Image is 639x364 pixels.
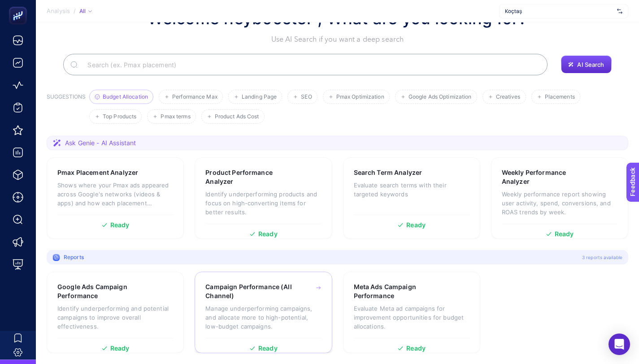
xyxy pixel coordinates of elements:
span: Feedback [5,3,34,10]
div: Open Intercom Messenger [609,334,630,355]
span: Ready [406,345,426,351]
p: Evaluate Meta ad campaigns for improvement opportunities for budget allocations. [354,304,469,331]
h3: SUGGESTIONS [47,93,86,124]
p: Manage underperforming campaigns, and allocate more to high-potential, low-budget campaigns. [205,304,321,331]
span: / [74,7,76,14]
span: Ready [258,231,278,237]
img: svg%3e [617,7,622,16]
p: Use AI Search if you want a deep search [148,34,527,45]
p: Evaluate search terms with their targeted keywords [354,181,469,199]
span: Koçtaş [505,8,613,15]
span: Reports [64,254,84,261]
span: Ask Genie - AI Assistant [65,139,136,147]
span: Placements [545,94,575,100]
input: Search [80,52,540,77]
span: Creatives [496,94,521,100]
span: SEO [301,94,312,100]
span: Ready [110,222,130,228]
span: Landing Page [242,94,277,100]
span: Top Products [103,113,136,120]
a: Product Performance AnalyzerIdentify underperforming products and focus on high-converting items ... [195,157,332,239]
a: Google Ads Campaign PerformanceIdentify underperforming and potential campaigns to improve overal... [47,272,184,353]
span: Budget Allocation [103,94,148,100]
span: Google Ads Optimization [409,94,472,100]
span: Ready [258,345,278,351]
h3: Campaign Performance (All Channel) [205,282,294,300]
a: Search Term AnalyzerEvaluate search terms with their targeted keywordsReady [343,157,480,239]
p: Weekly performance report showing user activity, spend, conversions, and ROAS trends by week. [502,190,617,217]
a: Meta Ads Campaign PerformanceEvaluate Meta ad campaigns for improvement opportunities for budget ... [343,272,480,353]
p: Shows where your Pmax ads appeared across Google's networks (videos & apps) and how each placemen... [57,181,173,208]
h3: Search Term Analyzer [354,168,422,177]
span: Ready [406,222,426,228]
h3: Google Ads Campaign Performance [57,282,146,300]
h3: Pmax Placement Analyzer [57,168,138,177]
h3: Weekly Performance Analyzer [502,168,589,186]
span: Performance Max [172,94,217,100]
p: Identify underperforming products and focus on high-converting items for better results. [205,190,321,217]
div: All [79,8,92,15]
span: Ready [110,345,130,351]
a: Pmax Placement AnalyzerShows where your Pmax ads appeared across Google's networks (videos & apps... [47,157,184,239]
h3: Product Performance Analyzer [205,168,293,186]
span: AI Search [577,61,604,68]
span: 3 reports available [582,254,622,261]
button: AI Search [561,56,611,74]
h3: Meta Ads Campaign Performance [354,282,442,300]
p: Identify underperforming and potential campaigns to improve overall effectiveness. [57,304,173,331]
a: Campaign Performance (All Channel)Manage underperforming campaigns, and allocate more to high-pot... [195,272,332,353]
span: Pmax terms [161,113,190,120]
a: Weekly Performance AnalyzerWeekly performance report showing user activity, spend, conversions, a... [491,157,628,239]
span: Ready [555,231,574,237]
span: Analysis [47,8,70,15]
span: Pmax Optimization [336,94,384,100]
span: Product Ads Cost [215,113,259,120]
